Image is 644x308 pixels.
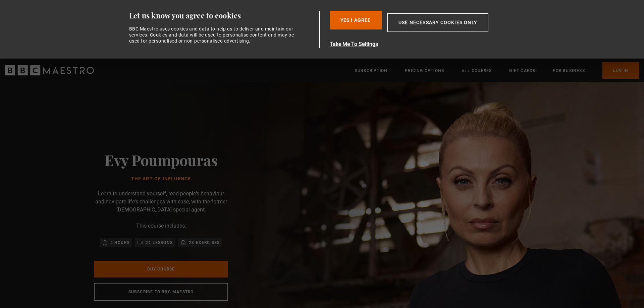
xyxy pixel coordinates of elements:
p: This course includes: [136,222,186,230]
a: Buy Course [94,261,228,278]
a: All Courses [462,67,492,74]
p: Learn to understand yourself, read people's behaviour and navigate life's challenges with ease, w... [94,190,228,214]
nav: Primary [355,62,639,79]
p: 4 hours [110,239,129,246]
div: Let us know you agree to cookies [129,11,317,20]
a: For business [553,67,585,74]
button: Use necessary cookies only [387,13,488,32]
p: 24 lessons [146,239,173,246]
h2: Evy Poumpouras [105,151,217,168]
a: Gift Cards [509,67,535,74]
button: Take Me To Settings [330,40,520,48]
h1: The Art of Influence [105,176,217,182]
button: Yes I Agree [330,11,382,29]
div: BBC Maestro uses cookies and data to help us to deliver and maintain our services. Cookies and da... [129,26,298,44]
a: Subscription [355,67,387,74]
a: Log In [602,62,639,79]
p: 23 exercises [189,239,220,246]
svg: BBC Maestro [5,65,94,75]
a: Pricing Options [405,67,444,74]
